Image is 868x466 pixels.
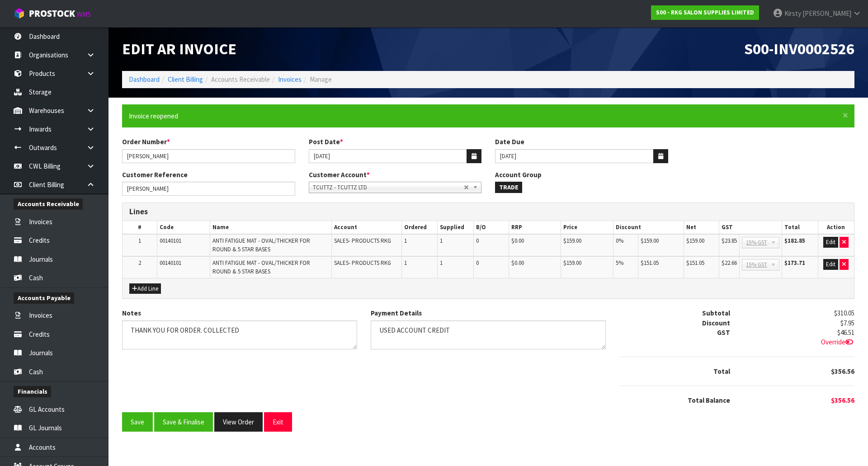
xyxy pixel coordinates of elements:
[831,396,854,405] span: $356.56
[821,338,854,346] span: Override
[29,8,75,19] span: ProStock
[309,137,343,146] label: Post Date
[702,319,730,327] strong: Discount
[495,170,542,179] label: Account Group
[476,237,479,245] span: 0
[717,328,730,337] strong: GST
[651,5,759,20] a: S00 - RKG SALON SUPPLIES LIMITED
[688,396,730,405] strong: Total Balance
[214,412,263,432] button: View Order
[334,237,391,245] span: SALES- PRODUCTS RKG
[684,221,719,234] th: Net
[563,259,581,267] span: $159.00
[495,182,522,193] span: TRADE
[831,367,854,376] span: $356.56
[561,221,613,234] th: Price
[122,137,170,146] label: Order Number
[440,237,443,245] span: 1
[168,75,203,84] a: Client Billing
[129,75,160,84] a: Dashboard
[309,170,370,179] label: Customer Account
[476,259,479,267] span: 0
[613,221,684,234] th: Discount
[511,259,524,267] span: $0.00
[656,9,754,16] strong: S00 - RKG SALON SUPPLIES LIMITED
[122,39,236,58] span: Edit AR Invoice
[686,259,704,267] span: $151.05
[371,308,422,318] label: Payment Details
[837,328,854,337] span: $46.51
[122,182,295,196] input: Customer Reference.
[722,237,737,245] span: $23.85
[495,137,524,146] label: Date Due
[313,182,464,193] span: TCUTTZ - TCUTTZ LTD
[138,259,141,267] span: 2
[122,308,141,318] label: Notes
[784,9,801,18] span: Kirsty
[818,221,854,234] th: Action
[122,170,188,179] label: Customer Reference
[784,259,805,267] strong: $173.71
[264,412,292,432] button: Exit
[474,221,509,234] th: B/O
[77,10,91,19] small: WMS
[129,283,161,294] button: Add Line
[686,237,704,245] span: $159.00
[14,8,25,19] img: cube-alt.png
[843,109,848,122] span: ×
[509,221,561,234] th: RRP
[641,259,659,267] span: $151.05
[334,259,391,267] span: SALES- PRODUCTS RKG
[495,149,654,163] input: Date Due
[784,237,805,245] strong: $182.85
[331,221,401,234] th: Account
[122,412,153,432] button: Save
[404,259,407,267] span: 1
[616,259,623,267] span: 5%
[641,237,659,245] span: $159.00
[309,149,467,163] input: Post Date
[14,198,83,210] span: Accounts Receivable
[160,259,181,267] span: 00140101
[122,149,295,163] input: Order Number
[14,292,74,304] span: Accounts Payable
[138,237,141,245] span: 1
[404,237,407,245] span: 1
[722,259,737,267] span: $22.66
[278,75,302,84] a: Invoices
[746,237,767,248] span: 15% GST
[511,237,524,245] span: $0.00
[719,221,782,234] th: GST
[160,237,181,245] span: 00140101
[14,386,51,397] span: Financials
[802,9,851,18] span: [PERSON_NAME]
[782,221,818,234] th: Total
[129,112,178,120] span: Invoice reopened
[210,221,331,234] th: Name
[154,412,213,432] button: Save & Finalise
[212,259,310,275] span: ANTI FATIGUE MAT - OVAL/THICKER FOR ROUND & 5 STAR BASES
[702,309,730,317] strong: Subtotal
[157,221,210,234] th: Code
[840,319,854,327] span: $7.95
[211,75,270,84] span: Accounts Receivable
[563,237,581,245] span: $159.00
[129,207,847,216] h3: Lines
[823,259,838,270] button: Edit
[123,221,157,234] th: #
[834,309,854,317] span: $310.05
[713,367,730,376] strong: Total
[310,75,332,84] span: Manage
[746,259,767,270] span: 15% GST
[212,237,310,253] span: ANTI FATIGUE MAT - OVAL/THICKER FOR ROUND & 5 STAR BASES
[438,221,474,234] th: Supplied
[402,221,438,234] th: Ordered
[616,237,623,245] span: 0%
[744,39,854,58] span: S00-INV0002526
[823,237,838,248] button: Edit
[440,259,443,267] span: 1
